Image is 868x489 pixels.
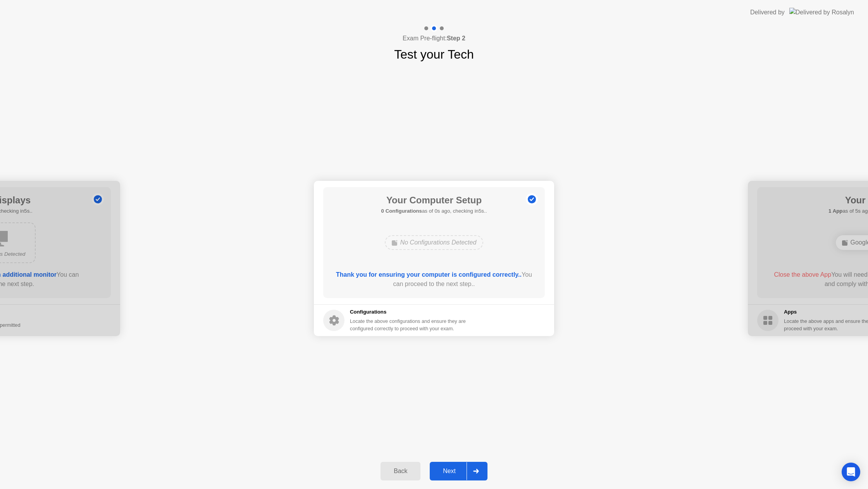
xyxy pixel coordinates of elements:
[381,462,420,480] button: Back
[385,235,484,250] div: No Configurations Detected
[381,207,487,215] h5: as of 0s ago, checking in5s..
[381,193,487,207] h1: Your Computer Setup
[381,208,422,214] b: 0 Configurations
[383,468,418,475] div: Back
[336,271,522,278] b: Thank you for ensuring your computer is configured correctly..
[334,270,534,289] div: You can proceed to the next step..
[789,8,854,17] img: Delivered by Rosalyn
[403,34,465,43] h4: Exam Pre-flight:
[842,463,860,481] div: Open Intercom Messenger
[750,8,785,17] div: Delivered by
[432,468,467,475] div: Next
[430,462,487,480] button: Next
[350,308,467,316] h5: Configurations
[447,35,465,42] b: Step 2
[394,45,474,64] h1: Test your Tech
[350,317,467,332] div: Locate the above configurations and ensure they are configured correctly to proceed with your exam.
